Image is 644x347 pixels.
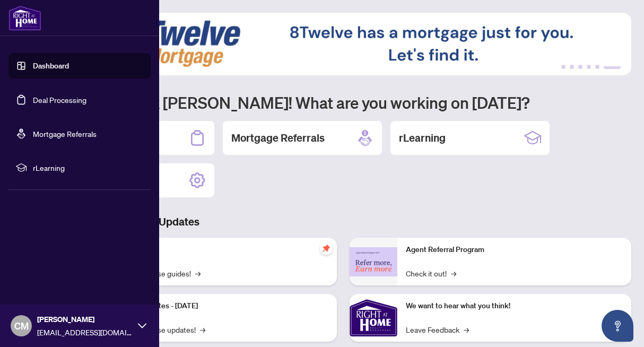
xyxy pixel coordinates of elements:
span: rLearning [33,162,143,173]
img: logo [8,5,41,31]
span: CM [14,318,29,333]
button: 1 [561,65,565,69]
span: [PERSON_NAME] [37,314,133,325]
p: We want to hear what you think! [406,300,623,312]
img: Slide 5 [55,13,631,75]
h3: Brokerage & Industry Updates [55,214,631,229]
p: Self-Help [111,244,328,256]
button: 3 [578,65,582,69]
button: 5 [595,65,599,69]
a: Deal Processing [33,95,86,105]
p: Agent Referral Program [406,244,623,256]
button: 2 [570,65,574,69]
h2: Mortgage Referrals [231,131,325,145]
button: Open asap [602,310,633,342]
p: Platform Updates - [DATE] [111,300,328,312]
a: Check it out!→ [406,267,456,279]
a: Mortgage Referrals [33,129,97,138]
h2: rLearning [399,131,446,145]
span: → [451,267,456,279]
span: pushpin [320,242,333,255]
span: → [464,324,469,335]
img: We want to hear what you think! [350,294,397,342]
span: [EMAIL_ADDRESS][DOMAIN_NAME] [37,326,133,338]
a: Leave Feedback→ [406,324,469,335]
span: → [195,267,201,279]
button: 6 [604,65,621,69]
button: 4 [587,65,591,69]
img: Agent Referral Program [350,247,397,276]
a: Dashboard [33,61,69,71]
h1: Welcome back [PERSON_NAME]! What are you working on [DATE]? [55,92,631,112]
span: → [200,324,205,335]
